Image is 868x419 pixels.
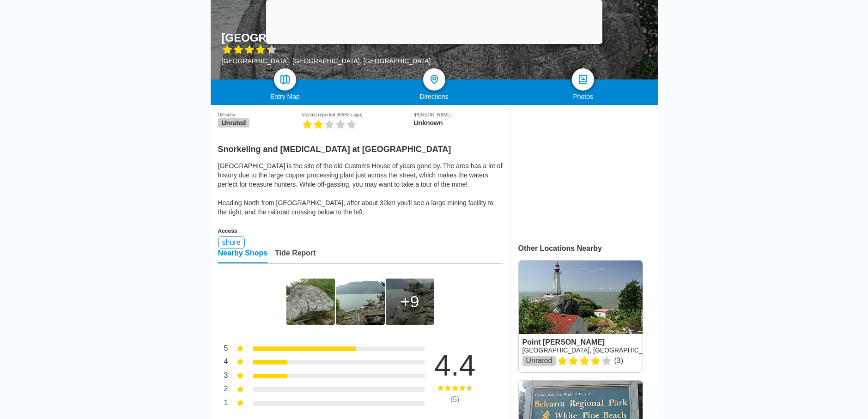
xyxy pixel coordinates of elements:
div: Directions [359,93,509,100]
div: 4 [218,357,228,369]
div: Nearby Shops [218,249,268,263]
div: 4.4 [420,351,490,380]
a: photos [572,68,594,91]
div: 2 [218,384,228,396]
img: map [279,74,291,85]
div: Difficulty [218,112,302,117]
a: map [274,68,296,91]
img: photos [577,74,589,85]
div: Access [218,228,503,234]
div: Other Locations Nearby [518,244,658,253]
img: Britannia Beach Dock [286,279,335,325]
div: shore [218,236,245,249]
h2: Snorkeling and [MEDICAL_DATA] at [GEOGRAPHIC_DATA] [218,139,503,154]
div: [GEOGRAPHIC_DATA], [GEOGRAPHIC_DATA], [GEOGRAPHIC_DATA] [222,57,431,65]
div: Tide Report [275,249,316,263]
span: Unrated [218,118,250,128]
div: 1 [218,398,228,410]
div: Entry Map [211,93,360,100]
img: Britannia Beach Dock [336,279,384,325]
iframe: Sign in with Google Dialog [678,9,859,135]
h1: [GEOGRAPHIC_DATA] [222,31,340,44]
div: [PERSON_NAME] [413,112,503,117]
div: Unknown [413,119,503,127]
div: 9 [401,292,419,311]
img: directions [429,74,440,85]
div: Photos [509,93,658,100]
div: Viz (last reported 96885h ago) [302,112,413,117]
div: ( 5 ) [420,395,490,404]
div: 3 [218,370,228,383]
div: 5 [218,343,228,355]
div: [GEOGRAPHIC_DATA] is the site of the old Customs House of years gone by. The area has a lot of hi... [218,161,503,217]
